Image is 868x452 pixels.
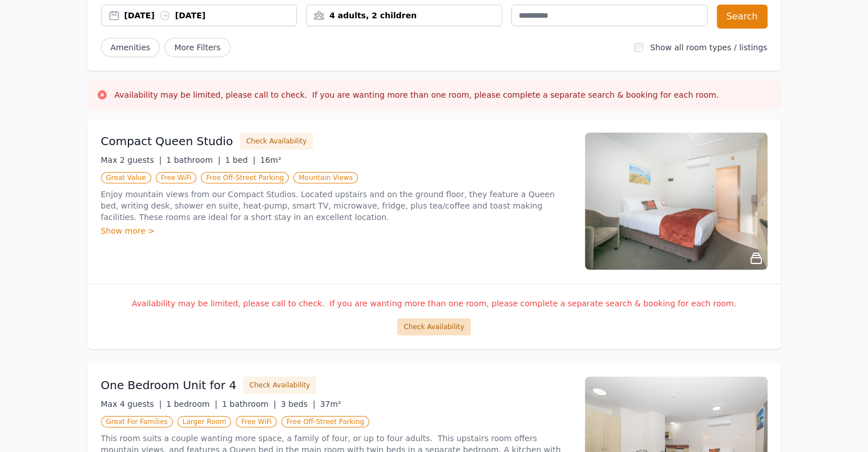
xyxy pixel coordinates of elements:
[164,38,230,57] span: More Filters
[124,10,297,21] div: [DATE] [DATE]
[293,172,357,183] span: Mountain Views
[397,318,470,335] button: Check Availability
[717,5,768,29] button: Search
[236,416,277,427] span: Free WiFi
[222,399,276,409] span: 1 bathroom |
[201,172,289,183] span: Free Off-Street Parking
[225,155,255,165] span: 1 bed |
[101,377,237,393] h3: One Bedroom Unit for 4
[166,155,220,165] span: 1 bathroom |
[260,155,281,165] span: 16m²
[243,377,316,394] button: Check Availability
[101,399,162,409] span: Max 4 guests |
[101,225,571,237] div: Show more >
[101,38,160,57] button: Amenities
[101,133,233,149] h3: Compact Queen Studio
[101,189,571,223] p: Enjoy mountain views from our Compact Studios. Located upstairs and on the ground floor, they fea...
[240,133,313,150] button: Check Availability
[177,416,232,427] span: Larger Room
[281,399,316,409] span: 3 beds |
[156,172,197,183] span: Free WiFi
[115,89,719,101] h3: Availability may be limited, please call to check. If you are wanting more than one room, please ...
[306,10,502,21] div: 4 adults, 2 children
[101,298,768,309] p: Availability may be limited, please call to check. If you are wanting more than one room, please ...
[166,399,217,409] span: 1 bedroom |
[281,416,369,427] span: Free Off-Street Parking
[101,172,151,183] span: Great Value
[320,399,341,409] span: 37m²
[650,43,767,52] label: Show all room types / listings
[101,155,162,165] span: Max 2 guests |
[101,416,173,427] span: Great For Families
